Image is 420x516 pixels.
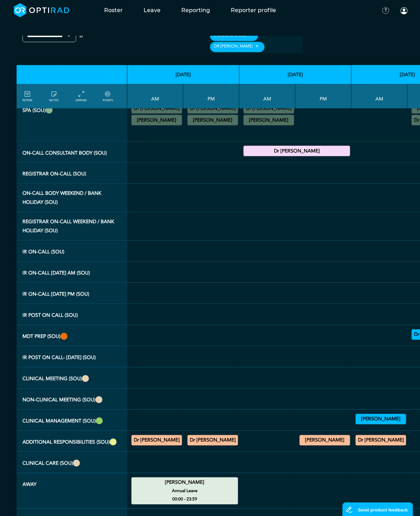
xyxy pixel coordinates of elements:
[172,495,197,504] small: 00:00 - 23:59
[245,116,293,124] summary: [PERSON_NAME]
[244,103,294,114] div: No specified Site 07:00 - 07:30
[131,103,182,114] div: No specified Site 08:00 - 09:00
[76,90,87,103] a: collapse/expand entries
[295,84,351,108] th: PM
[17,184,127,212] th: On-Call Body Weekend / Bank Holiday (SOU)
[266,44,301,51] input: null
[188,115,238,125] div: No specified Site 13:00 - 14:00
[49,90,58,103] a: show/hide notes
[17,347,127,368] th: IR Post on call- Friday (SOU)
[17,410,127,431] th: Clinical Management (SOU)
[300,435,350,446] div: PPS 13:00 - 15:30
[357,415,405,423] summary: [PERSON_NAME]
[245,104,293,113] summary: Dr [PERSON_NAME]
[17,368,127,389] th: Clinical Meeting (SOU)
[351,84,408,108] th: AM
[244,115,294,125] div: No specified Site 10:30 - 11:00
[210,31,258,41] div: [PERSON_NAME]
[133,479,237,487] summary: [PERSON_NAME]
[127,65,239,84] th: [DATE]
[17,142,127,163] th: On-Call Consultant Body (SOU)
[17,262,127,283] th: IR On-Call Friday AM (SOU)
[131,478,238,505] div: Annual Leave 00:00 - 23:59
[131,115,182,125] div: No specified Site 08:00 - 09:00
[17,163,127,184] th: Registrar On-Call (SOU)
[17,212,127,241] th: Registrar On-Call Weekend / Bank Holiday (SOU)
[239,84,295,108] th: AM
[103,90,113,103] a: collapse/expand expected points
[189,116,237,124] summary: [PERSON_NAME]
[131,435,182,446] div: Named Clinical Supervisor 07:00 - 08:00
[188,435,238,446] div: Named Clinical Supervisor 18:00 - 19:00
[17,452,127,473] th: Clinical Care (SOU)
[17,99,127,142] th: SPA (SOU)
[17,304,127,325] th: IR Post on call (SOU)
[356,414,406,425] div: Clinical Lead Duties 09:00 - 13:00
[128,487,241,495] small: Annual Leave
[245,147,349,155] summary: Dr [PERSON_NAME]
[301,436,349,445] summary: [PERSON_NAME]
[17,389,127,410] th: Non-Clinical Meeting (SOU)
[188,103,238,114] div: No specified Site 13:00 - 17:00
[17,325,127,347] th: MDT Prep (SOU)
[189,104,237,113] summary: Dr [PERSON_NAME]
[189,436,237,445] summary: Dr [PERSON_NAME]
[239,65,351,84] th: [DATE]
[356,435,406,446] div: Named Educational Supervisor 07:00 - 08:00
[133,104,181,113] summary: Dr [PERSON_NAME]
[133,436,181,445] summary: Dr [PERSON_NAME]
[253,44,261,49] button: Remove item: '87cca54e-ea07-4d23-8121-45a1cdd63a82'
[17,473,127,509] th: Away
[17,241,127,262] th: IR On-Call (SOU)
[17,431,127,452] th: Additional Responsibilities (SOU)
[210,42,265,52] div: Dr [PERSON_NAME]
[22,90,32,103] a: FILTERS
[17,283,127,304] th: IR On-Call Friday PM (SOU)
[133,116,181,124] summary: [PERSON_NAME]
[14,3,70,17] img: brand-opti-rad-logos-blue-and-white-d2f68631ba2948856bd03f2d395fb146ddc8fb01b4b6e9315ea85fa773367...
[127,84,183,108] th: AM
[357,436,405,445] summary: Dr [PERSON_NAME]
[183,84,239,108] th: PM
[244,146,350,156] div: On-Call Consultant Body 17:00 - 21:00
